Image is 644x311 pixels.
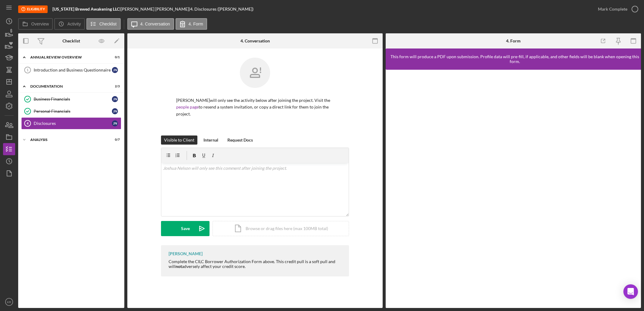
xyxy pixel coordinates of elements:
div: Analysis [30,138,105,142]
button: 4. Conversation [127,18,174,30]
div: J N [112,108,118,114]
button: Checklist [86,18,121,30]
div: 2 / 3 [109,85,120,88]
tspan: 1 [27,68,29,72]
tspan: 4 [27,122,29,125]
label: Activity [67,22,81,26]
div: 4. Form [506,38,521,43]
button: KR [3,296,15,308]
div: This form will produce a PDF upon submission. Profile data will pre-fill, if applicable, and othe... [389,54,641,64]
div: Open Intercom Messenger [623,284,638,299]
div: 4. Disclosures ([PERSON_NAME]) [190,7,253,12]
label: Checklist [99,22,117,26]
div: Checklist [62,38,80,43]
div: J N [112,120,118,126]
div: Save [181,221,190,236]
div: 4. Conversation [240,38,270,43]
div: J N [112,96,118,102]
button: Request Docs [224,135,256,145]
div: Annual Review Overview [30,55,105,59]
a: 4DisclosuresJN [21,117,121,129]
div: [PERSON_NAME] [PERSON_NAME] | [121,7,190,12]
div: 0 / 7 [109,138,120,142]
label: 4. Conversation [140,22,170,26]
div: [PERSON_NAME] [169,251,203,256]
div: Complete the CILC Borrower Authorization Form above. This credit pull is a soft pull and will adv... [169,259,343,269]
label: 4. Form [189,22,203,26]
p: [PERSON_NAME] will only see the activity below after joining the project. Visit the to resend a s... [176,97,334,117]
button: Internal [200,135,221,145]
div: 0 / 1 [109,55,120,59]
div: Documentation [30,85,105,88]
a: 1Introduction and Business QuestionnaireJN [21,64,121,76]
div: Introduction and Business Questionnaire [34,68,112,72]
div: | [52,7,121,12]
button: Overview [18,18,53,30]
div: Personal Financials [34,109,112,114]
div: Internal [203,135,218,145]
a: people page [176,104,199,109]
div: Disclosures [34,121,112,126]
div: J N [112,67,118,73]
label: Overview [31,22,49,26]
button: Visible to Client [161,135,197,145]
b: [US_STATE] Brewed Awakening LLC [52,6,119,12]
div: Visible to Client [164,135,194,145]
button: 4. Form [176,18,207,30]
div: Business Financials [34,97,112,102]
button: Save [161,221,210,236]
button: Activity [54,18,85,30]
iframe: Lenderfit form [392,76,636,302]
div: Mark Complete [598,3,627,15]
div: Request Docs [227,135,253,145]
a: Personal FinancialsJN [21,105,121,117]
text: KR [7,300,11,304]
strong: not [176,264,182,269]
div: Eligibility [18,5,48,13]
button: Mark Complete [592,3,641,15]
a: Business FinancialsJN [21,93,121,105]
div: This stage is no longer available as part of the standard workflow for Small Business Annual Revi... [18,5,48,13]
